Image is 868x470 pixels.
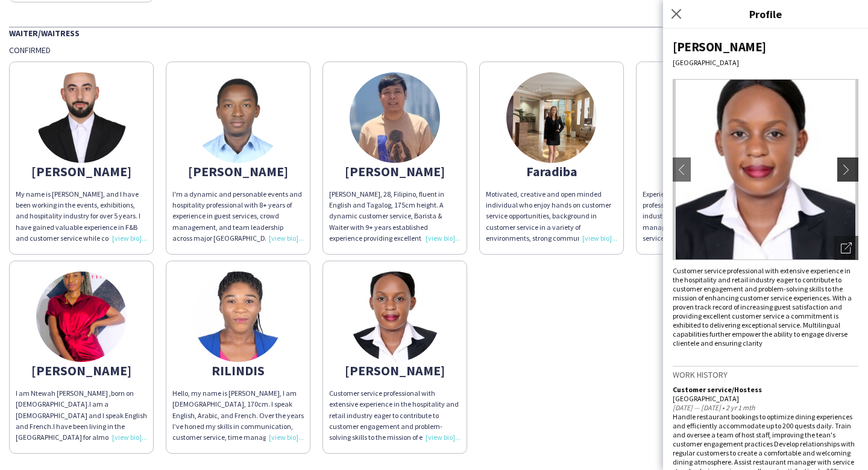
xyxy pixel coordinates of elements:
[663,6,868,22] h3: Profile
[16,388,147,443] div: I am Ntewah [PERSON_NAME] ,born on [DEMOGRAPHIC_DATA].I am a [DEMOGRAPHIC_DATA] and I speak Engli...
[172,365,304,376] div: RILINDIS
[643,189,774,244] div: Experienced and passionate hospitality professional with over 14 years in the industry. Skilled i...
[350,272,440,362] img: thumb-678681424bf03.jpg
[643,166,774,177] div: Maricar
[9,27,859,39] div: Waiter/Waitress
[673,369,858,380] h3: Work history
[506,72,597,163] img: thumb-2535f20e-679b-4637-a4e8-2b053144c65c.jpg
[16,189,147,244] div: My name is [PERSON_NAME], and I have been working in the events, exhibitions, and hospitality ind...
[193,72,283,163] img: thumb-686ff84d43ad4.jpg
[673,58,858,67] div: [GEOGRAPHIC_DATA]
[9,45,859,56] div: Confirmed
[673,385,858,394] div: Customer service/Hostess
[36,72,127,163] img: thumb-68c182638f8af.jpeg
[36,272,127,362] img: thumb-1f119621-a4d3-4a0c-9c0f-0709c774cebe.jpg
[486,189,617,244] div: Motivated, creative and open minded individual who enjoy hands on customer service opportunities,...
[673,394,858,403] div: [GEOGRAPHIC_DATA]
[16,365,147,376] div: [PERSON_NAME]
[329,365,461,376] div: [PERSON_NAME]
[834,236,858,260] div: Open photos pop-in
[673,266,858,348] div: Customer service professional with extensive experience in the hospitality and retail industry ea...
[486,166,617,177] div: Faradiba
[673,39,858,55] div: [PERSON_NAME]
[329,388,461,443] div: Customer service professional with extensive experience in the hospitality and retail industry ea...
[673,403,858,412] div: [DATE] — [DATE] • 2 yr 1 mth
[172,388,304,443] div: Hello, my name is [PERSON_NAME], I am [DEMOGRAPHIC_DATA], 170cm. I speak English, Arabic, and Fre...
[16,166,147,177] div: [PERSON_NAME]
[193,272,283,362] img: thumb-6282924371f23.jpg
[329,166,461,177] div: [PERSON_NAME]
[673,79,858,260] img: Crew avatar or photo
[329,189,461,244] div: [PERSON_NAME], 28, Filipino, fluent in English and Tagalog, 175cm height. A dynamic customer serv...
[172,189,304,244] div: I'm a dynamic and personable events and hospitality professional with 8+ years of experience in g...
[172,166,304,177] div: [PERSON_NAME]
[350,72,440,163] img: thumb-6630b20ae789a.jpg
